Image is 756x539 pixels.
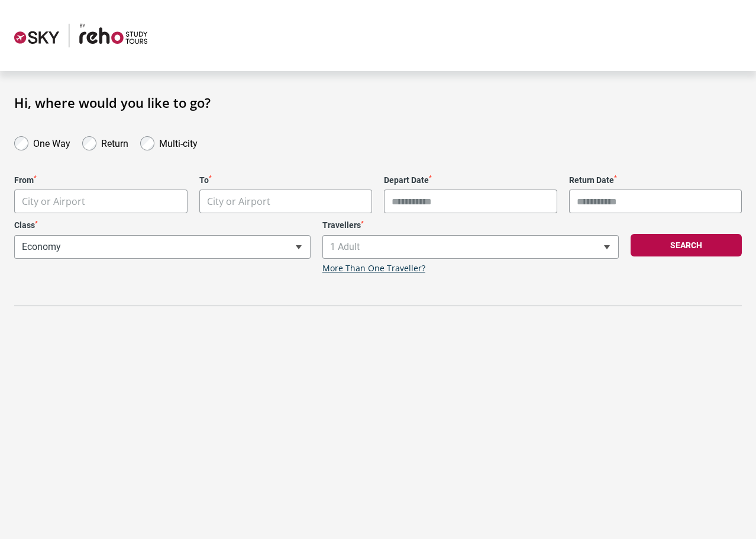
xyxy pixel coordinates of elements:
[199,190,373,213] span: City or Airport
[200,190,372,213] span: City or Airport
[631,234,742,256] button: Search
[14,235,311,259] span: Economy
[14,220,311,230] label: Class
[569,175,742,185] label: Return Date
[101,135,128,149] label: Return
[33,135,70,149] label: One Way
[199,175,373,185] label: To
[15,190,187,213] span: City or Airport
[15,236,310,258] span: Economy
[322,264,425,274] a: More Than One Traveller?
[322,220,619,230] label: Travellers
[384,175,557,185] label: Depart Date
[14,175,188,185] label: From
[159,135,198,149] label: Multi-city
[22,195,85,208] span: City or Airport
[322,235,619,259] span: 1 Adult
[14,190,188,213] span: City or Airport
[323,236,618,258] span: 1 Adult
[14,95,742,110] h1: Hi, where would you like to go?
[207,195,270,208] span: City or Airport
